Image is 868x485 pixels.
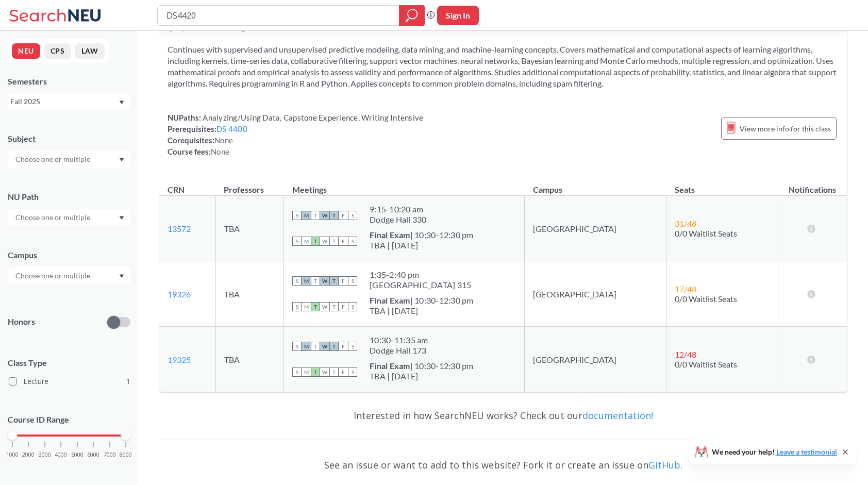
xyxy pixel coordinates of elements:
div: Subject [8,133,130,144]
span: 0/0 Waitlist Seats [675,294,737,304]
span: 5000 [71,452,84,458]
td: TBA [215,261,284,327]
span: T [329,237,339,246]
input: Choose one or multiple [10,153,97,165]
p: Honors [8,316,35,328]
span: W [320,302,329,311]
div: | 10:30-12:30 pm [370,230,474,240]
span: Analyzing/Using Data, Capstone Experience, Writing Intensive [201,113,423,122]
span: T [329,367,339,377]
input: Choose one or multiple [10,211,97,224]
div: Dropdown arrow [8,150,130,168]
div: Campus [8,249,130,261]
th: Notifications [778,174,847,196]
th: Meetings [284,174,525,196]
span: S [292,276,302,286]
span: 17 / 48 [675,284,696,294]
div: Interested in how SearchNEU works? Check out our [159,400,847,430]
span: 0/0 Waitlist Seats [675,359,737,369]
span: 31 / 48 [675,219,696,228]
th: Campus [525,174,666,196]
span: 8000 [120,452,132,458]
b: Final Exam [370,295,410,305]
span: View more info for this class [740,122,831,135]
span: Class Type [8,357,130,369]
span: W [320,276,329,286]
span: T [311,237,320,246]
span: M [302,211,311,220]
th: Professors [215,174,284,196]
span: 3000 [39,452,51,458]
td: TBA [215,196,284,261]
a: 19325 [168,355,191,364]
span: 6000 [87,452,99,458]
a: GitHub [648,459,680,471]
span: S [348,302,357,311]
span: F [339,367,348,377]
span: S [292,342,302,351]
svg: Dropdown arrow [119,216,124,220]
span: 1 [126,376,130,387]
span: W [320,211,329,220]
span: T [311,367,320,377]
span: S [348,342,357,351]
span: M [302,367,311,377]
p: Course ID Range [8,414,130,426]
span: T [329,276,339,286]
a: documentation! [582,409,653,422]
td: TBA [215,327,284,392]
span: S [292,211,302,220]
td: [GEOGRAPHIC_DATA] [525,261,666,327]
div: magnifying glass [399,5,425,26]
svg: Dropdown arrow [119,274,124,278]
span: T [329,211,339,220]
span: S [292,237,302,246]
input: Class, professor, course number, "phrase" [165,7,392,24]
div: TBA | [DATE] [370,306,474,316]
span: T [311,211,320,220]
span: W [320,237,329,246]
b: Final Exam [370,230,410,240]
span: W [320,342,329,351]
button: LAW [75,43,105,59]
td: [GEOGRAPHIC_DATA] [525,327,666,392]
svg: magnifying glass [406,8,418,23]
span: F [339,302,348,311]
span: 1000 [6,452,19,458]
span: F [339,237,348,246]
span: F [339,211,348,220]
span: We need your help! [712,448,837,456]
div: Dodge Hall 173 [370,345,428,356]
td: [GEOGRAPHIC_DATA] [525,196,666,261]
span: S [348,237,357,246]
a: 19326 [168,289,191,299]
span: S [292,367,302,377]
span: T [311,302,320,311]
div: Semesters [8,76,130,87]
span: S [348,276,357,286]
input: Choose one or multiple [10,270,97,282]
div: Fall 2025 [10,96,118,107]
div: TBA | [DATE] [370,371,474,381]
span: T [329,342,339,351]
div: NU Path [8,191,130,203]
span: S [348,211,357,220]
div: 1:35 - 2:40 pm [370,270,471,280]
a: Leave a testimonial [776,447,837,456]
div: Dropdown arrow [8,209,130,226]
span: None [214,136,233,145]
span: 12 / 48 [675,349,696,359]
div: Dodge Hall 330 [370,214,427,225]
div: [GEOGRAPHIC_DATA] 315 [370,280,471,290]
span: 0/0 Waitlist Seats [675,228,737,238]
div: Fall 2025Dropdown arrow [8,93,130,110]
button: CPS [44,43,71,59]
button: Sign In [437,6,479,25]
span: S [348,367,357,377]
div: 9:15 - 10:20 am [370,204,427,214]
div: CRN [168,184,185,195]
span: T [311,342,320,351]
span: F [339,342,348,351]
span: M [302,276,311,286]
div: See an issue or want to add to this website? Fork it or create an issue on . [159,450,847,480]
